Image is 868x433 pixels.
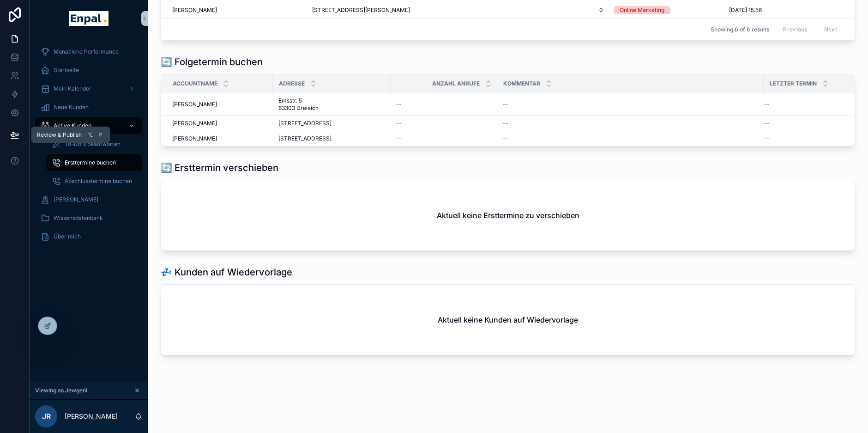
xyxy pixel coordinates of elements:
[470,6,603,14] a: 0
[503,101,758,108] a: --
[278,97,385,112] a: Emsstr. 5 63303 Dreieich
[161,55,263,68] h1: 🔄️ Folgetermin buchen
[42,411,51,422] span: JR
[172,6,217,14] span: [PERSON_NAME]
[279,80,305,87] span: Adresse
[46,154,142,171] a: Ersttermine buchen
[614,6,723,14] a: Online Marketing
[35,43,142,60] a: Monatliche Performance
[711,26,769,33] span: Showing 6 of 6 results
[46,173,142,189] a: Abschlusstermine buchen
[396,135,402,142] span: --
[437,210,579,221] h2: Aktuell keine Ersttermine zu verschieben
[65,412,118,421] p: [PERSON_NAME]
[764,135,770,142] span: --
[172,120,217,127] span: [PERSON_NAME]
[35,117,142,134] a: Aktive Kunden
[35,387,87,394] span: Viewing as Jewgeni
[396,101,402,108] span: --
[764,101,856,108] a: --
[503,120,508,127] span: --
[161,266,292,279] h1: 💤 Kunden auf Wiedervorlage
[35,62,142,79] a: Startseite
[172,6,301,14] a: [PERSON_NAME]
[172,120,267,127] a: [PERSON_NAME]
[396,135,492,142] a: --
[96,131,104,139] span: P
[54,122,91,129] span: Aktive Kunden
[69,11,108,26] img: App logo
[278,120,332,127] span: [STREET_ADDRESS]
[278,120,385,127] a: [STREET_ADDRESS]
[312,6,459,14] a: [STREET_ADDRESS][PERSON_NAME]
[278,97,344,112] span: Emsstr. 5 63303 Dreieich
[35,210,142,226] a: Wissensdatenbank
[503,135,508,142] span: --
[396,101,492,108] a: --
[46,136,142,152] a: To-Do's beantworten
[54,196,98,203] span: [PERSON_NAME]
[30,37,148,257] div: scrollable content
[173,80,217,87] span: Accountname
[54,85,91,92] span: Mein Kalender
[503,80,540,87] span: Kommentar
[278,135,385,142] a: [STREET_ADDRESS]
[65,159,116,166] span: Ersttermine buchen
[172,101,217,108] span: [PERSON_NAME]
[35,228,142,245] a: Über mich
[764,135,856,142] a: --
[161,161,278,174] h1: 🔄️ Ersttermin verschieben
[438,314,578,325] h2: Aktuell keine Kunden auf Wiedervorlage
[65,177,132,185] span: Abschlusstermine buchen
[278,135,332,142] span: [STREET_ADDRESS]
[172,135,267,142] a: [PERSON_NAME]
[396,120,402,127] span: --
[54,48,119,55] span: Monatliche Performance
[312,6,410,14] span: [STREET_ADDRESS][PERSON_NAME]
[764,101,770,108] span: --
[54,214,103,222] span: Wissensdatenbank
[54,104,89,111] span: Neue Kunden
[172,101,267,108] a: [PERSON_NAME]
[770,80,817,87] span: Letzter Termin
[65,140,121,148] span: To-Do's beantworten
[503,135,758,142] a: --
[37,131,82,139] span: Review & Publish
[764,120,770,127] span: --
[54,233,81,240] span: Über mich
[54,67,79,74] span: Startseite
[503,120,758,127] a: --
[729,6,762,14] span: [DATE] 15:56
[503,101,508,108] span: --
[35,99,142,116] a: Neue Kunden
[432,80,480,87] span: Anzahl Anrufe
[172,135,217,142] span: [PERSON_NAME]
[764,120,856,127] a: --
[620,6,664,14] div: Online Marketing
[396,120,492,127] a: --
[35,80,142,97] a: Mein Kalender
[729,6,857,14] a: [DATE] 15:56
[86,131,94,139] span: ⌥
[35,191,142,208] a: [PERSON_NAME]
